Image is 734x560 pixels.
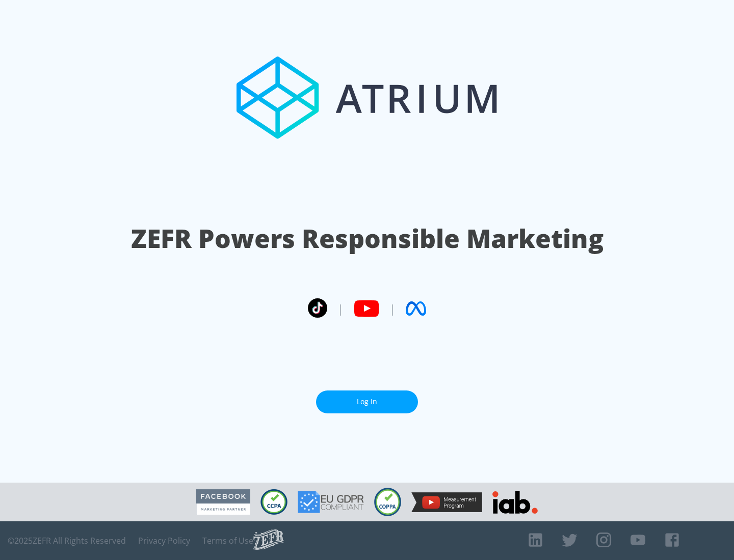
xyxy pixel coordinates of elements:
img: COPPA Compliant [374,488,401,516]
img: YouTube Measurement Program [411,492,482,512]
a: Privacy Policy [138,536,190,546]
img: Facebook Marketing Partner [196,489,250,515]
img: CCPA Compliant [260,489,287,515]
a: Terms of Use [202,536,253,546]
span: © 2025 ZEFR All Rights Reserved [8,536,126,546]
span: | [389,301,396,316]
img: IAB [492,491,538,514]
h1: ZEFR Powers Responsible Marketing [131,221,604,256]
img: GDPR Compliant [298,491,364,513]
a: Log In [316,390,418,413]
span: | [337,301,344,316]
